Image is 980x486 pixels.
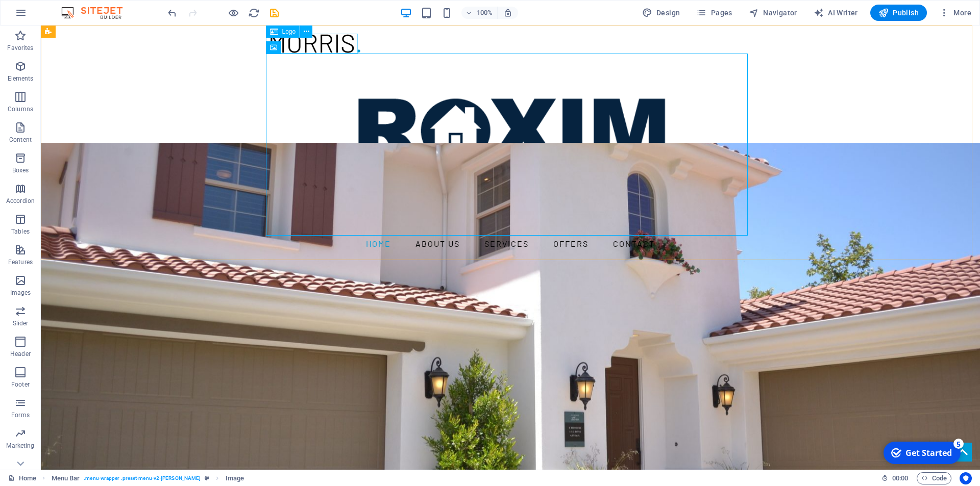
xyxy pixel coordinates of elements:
a: Click to cancel selection. Double-click to open Pages [8,472,36,484]
button: Click here to leave preview mode and continue editing [227,7,239,19]
p: Footer [11,380,30,389]
i: This element is a customizable preset [205,475,209,481]
button: More [935,5,975,21]
button: Design [638,5,684,21]
span: Navigator [749,8,797,18]
p: Slider [13,319,29,327]
p: Tables [11,227,30,236]
p: Marketing [6,442,34,450]
button: Publish [870,5,927,21]
p: Forms [11,411,30,419]
span: AI Writer [814,8,858,18]
button: save [268,7,280,19]
i: Save (Ctrl+S) [268,7,280,19]
h6: Session time [881,472,909,484]
span: Pages [696,8,732,18]
i: Reload page [248,7,260,19]
span: : [899,474,901,482]
p: Content [9,136,32,144]
button: 100% [461,7,498,19]
button: Usercentrics [960,472,972,484]
p: Boxes [12,166,29,174]
button: Navigator [745,5,801,21]
button: reload [248,7,260,19]
nav: breadcrumb [52,472,244,484]
i: On resize automatically adjust zoom level to fit chosen device. [503,8,512,17]
p: Elements [8,74,34,83]
p: Features [8,258,33,266]
span: 00 00 [892,472,908,484]
div: Get Started 5 items remaining, 0% complete [6,4,83,27]
span: Logo [282,29,296,35]
p: Header [10,350,31,358]
button: Pages [692,5,736,21]
p: Accordion [6,197,35,205]
h6: 100% [477,7,493,19]
p: Images [10,289,31,297]
button: AI Writer [810,5,862,21]
span: More [939,8,971,18]
span: Click to select. Double-click to edit [226,472,244,484]
div: Design (Ctrl+Alt+Y) [638,5,684,21]
span: . menu-wrapper .preset-menu-v2-[PERSON_NAME] [84,472,201,484]
span: Design [642,8,680,18]
span: Publish [878,8,919,18]
p: Columns [8,105,33,113]
span: Click to select. Double-click to edit [52,472,80,484]
button: Code [917,472,951,484]
button: undo [166,7,178,19]
div: Get Started [28,10,74,21]
img: Editor Logo [59,7,135,19]
i: Undo: Change orientation (Ctrl+Z) [166,7,178,19]
span: Code [921,472,947,484]
p: Favorites [7,44,33,52]
div: 5 [76,1,86,11]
